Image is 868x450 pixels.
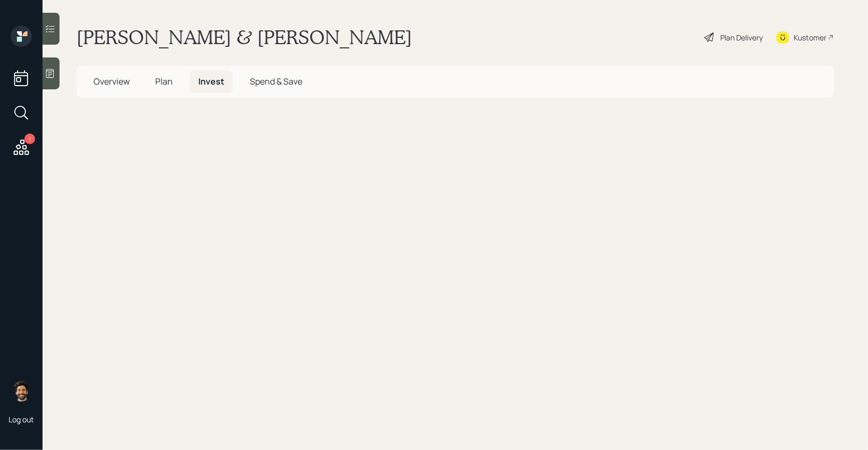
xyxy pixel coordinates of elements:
span: Spend & Save [250,76,302,87]
div: Log out [9,414,34,424]
h1: [PERSON_NAME] & [PERSON_NAME] [77,26,412,49]
span: Overview [94,76,130,87]
div: Kustomer [794,32,827,43]
span: Plan [155,76,173,87]
div: Plan Delivery [720,32,763,43]
div: 1 [24,134,35,144]
span: Invest [198,76,224,87]
img: eric-schwartz-headshot.png [11,380,32,402]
